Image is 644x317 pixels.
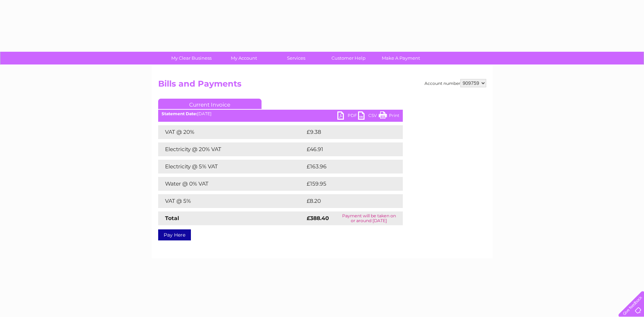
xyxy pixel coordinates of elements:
a: Services [268,52,325,65]
a: PDF [337,111,358,121]
a: My Clear Business [163,52,220,65]
td: Electricity @ 20% VAT [158,142,305,156]
td: £163.96 [305,160,390,174]
td: VAT @ 20% [158,125,305,139]
div: [DATE] [158,111,403,116]
a: Pay Here [158,229,191,240]
a: CSV [358,111,379,121]
h2: Bills and Payments [158,79,486,92]
strong: £388.40 [307,215,329,221]
a: Print [379,111,399,121]
td: Water @ 0% VAT [158,177,305,191]
strong: Total [165,215,179,221]
td: £46.91 [305,142,388,156]
td: £9.38 [305,125,387,139]
td: £159.95 [305,177,390,191]
a: Customer Help [320,52,377,65]
b: Statement Date: [162,111,197,116]
a: Make A Payment [372,52,429,65]
a: My Account [215,52,272,65]
td: Electricity @ 5% VAT [158,160,305,174]
a: Current Invoice [158,99,262,109]
td: Payment will be taken on or around [DATE] [335,211,403,225]
td: £8.20 [305,194,387,208]
td: VAT @ 5% [158,194,305,208]
div: Account number [425,79,486,87]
